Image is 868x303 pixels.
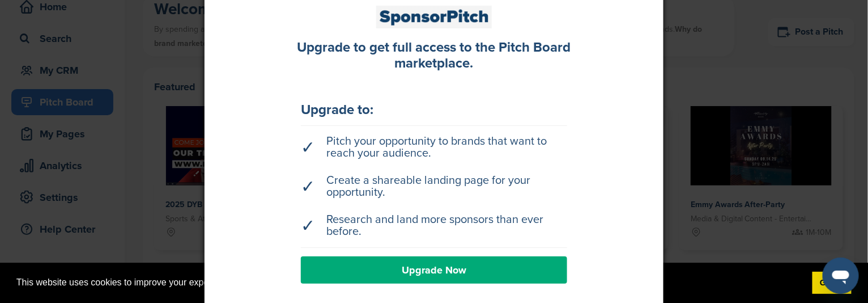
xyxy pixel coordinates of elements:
[301,181,315,193] span: ✓
[284,40,584,73] div: Upgrade to get full access to the Pitch Board marketplace.
[823,258,859,294] iframe: Button to launch messaging window
[301,220,315,232] span: ✓
[301,208,567,243] li: Research and land more sponsors than ever before.
[812,272,852,294] a: dismiss cookie message
[16,274,803,291] span: This website uses cookies to improve your experience. By using the site, you agree and provide co...
[301,142,315,154] span: ✓
[301,256,567,284] a: Upgrade Now
[301,103,567,117] div: Upgrade to:
[301,130,567,165] li: Pitch your opportunity to brands that want to reach your audience.
[301,169,567,204] li: Create a shareable landing page for your opportunity.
